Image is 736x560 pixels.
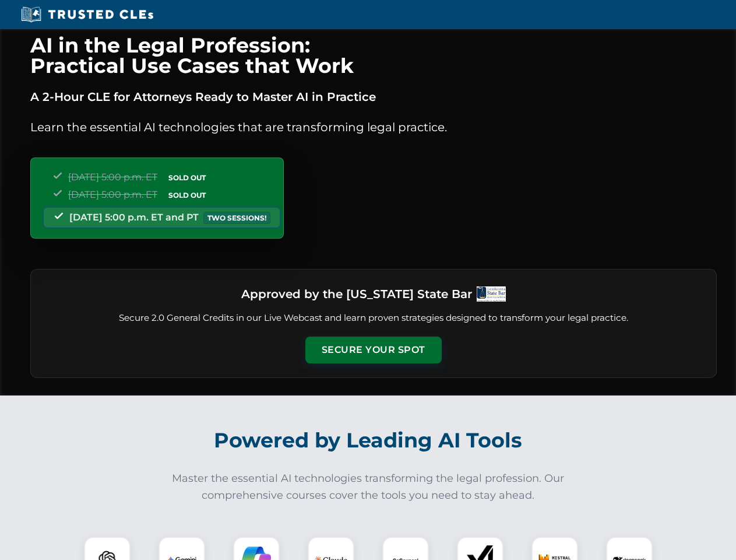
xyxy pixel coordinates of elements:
[45,311,702,325] p: Secure 2.0 General Credits in our Live Webcast and learn proven strategies designed to transform ...
[68,189,157,200] span: [DATE] 5:00 p.m. ET
[164,189,210,201] span: SOLD OUT
[68,171,157,183] span: [DATE] 5:00 p.m. ET
[45,420,691,461] h2: Powered by Leading AI Tools
[305,337,442,363] button: Secure Your Spot
[30,35,717,76] h1: AI in the Legal Profession: Practical Use Cases that Work
[241,283,472,304] h3: Approved by the [US_STATE] State Bar
[164,171,210,184] span: SOLD OUT
[30,87,717,106] p: A 2-Hour CLE for Attorneys Ready to Master AI in Practice
[30,118,717,136] p: Learn the essential AI technologies that are transforming legal practice.
[17,6,157,23] img: Trusted CLEs
[164,470,572,504] p: Master the essential AI technologies transforming the legal profession. Our comprehensive courses...
[477,286,506,302] img: Logo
